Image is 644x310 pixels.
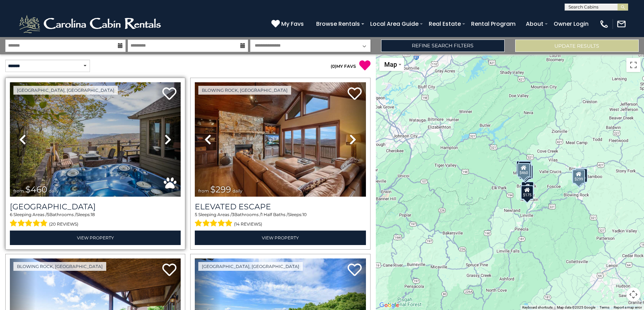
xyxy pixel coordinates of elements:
a: Browse Rentals [313,18,363,30]
a: Local Area Guide [367,18,422,30]
span: $299 [210,184,231,195]
div: $460 [517,163,530,177]
span: (14 reviews) [234,220,262,229]
span: Map data ©2025 Google [557,305,595,309]
div: $155 [520,186,533,200]
a: Owner Login [550,18,592,30]
a: Add to favorites [162,263,176,278]
a: [GEOGRAPHIC_DATA], [GEOGRAPHIC_DATA] [13,86,118,95]
a: Rental Program [468,18,519,30]
span: from [198,188,209,193]
span: 6 [10,212,12,217]
div: $165 [518,161,531,175]
a: Add to favorites [348,263,362,278]
div: Sleeping Areas / Bathrooms / Sleeps: [195,211,366,228]
a: [GEOGRAPHIC_DATA] [10,202,181,211]
img: thumbnail_165505180.jpeg [195,82,366,197]
a: View Property [195,231,366,245]
a: Real Estate [425,18,464,30]
a: Open this area in Google Maps (opens a new window) [378,301,401,310]
span: 18 [91,212,95,217]
span: 5 [47,212,49,217]
span: 5 [195,212,197,217]
div: $570 [519,163,531,178]
span: My Favs [281,19,304,28]
button: Map camera controls [626,287,640,302]
div: $190 [521,181,534,196]
h3: Mile High Lodge [10,202,181,211]
a: Add to favorites [162,87,176,102]
span: ( ) [331,64,336,69]
button: Keyboard shortcuts [522,305,553,310]
a: Terms [600,305,609,309]
span: 0 [332,64,335,69]
button: Change map style [379,58,404,71]
img: mail-regular-white.png [616,19,626,29]
div: Sleeping Areas / Bathrooms / Sleeps: [10,211,181,228]
img: thumbnail_163268912.jpeg [10,82,181,197]
a: [GEOGRAPHIC_DATA], [GEOGRAPHIC_DATA] [198,262,303,271]
span: from [13,188,24,193]
a: My Favs [271,19,306,29]
span: $460 [25,184,47,195]
div: $299 [572,169,585,184]
a: (0)MY FAVS [331,64,356,69]
a: View Property [10,231,181,245]
a: Refine Search Filters [381,40,505,52]
span: daily [49,188,59,193]
a: About [522,18,547,30]
a: Blowing Rock, [GEOGRAPHIC_DATA] [13,262,106,271]
span: 10 [302,212,307,217]
div: $180 [572,169,585,183]
a: Blowing Rock, [GEOGRAPHIC_DATA] [198,86,291,95]
img: Google [378,301,401,310]
div: $240 [574,168,587,183]
span: (20 reviews) [49,220,78,229]
span: daily [233,188,242,193]
button: Toggle fullscreen view [626,58,640,72]
img: White-1-2.png [18,13,164,35]
a: Elevated Escape [195,202,366,211]
img: phone-regular-white.png [599,19,609,29]
div: $190 [520,165,533,179]
span: 3 [232,212,234,217]
div: $145 [519,165,532,179]
div: $115 [519,160,532,174]
a: Report a map error [614,305,642,309]
div: $175 [521,185,534,199]
span: Map [384,61,397,68]
div: $395 [516,161,529,175]
button: Update Results [515,40,639,52]
span: 1 Half Baths / [261,212,288,217]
